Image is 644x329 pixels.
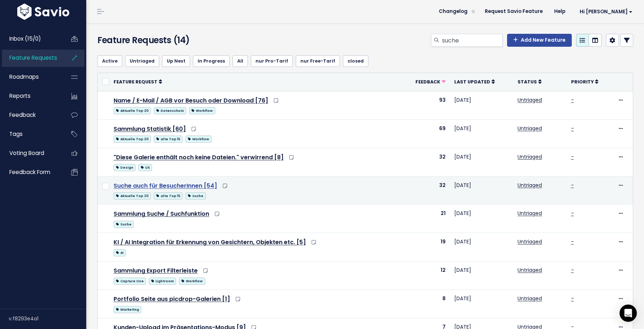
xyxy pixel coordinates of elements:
a: nur Pro-Tarif [251,55,293,67]
td: [DATE] [450,261,514,290]
a: Add New Feature [507,34,572,47]
a: Suche [185,191,206,200]
a: - [571,182,574,189]
td: [DATE] [450,290,514,318]
div: v.f8293e4a1 [9,309,86,328]
a: Voting Board [2,145,60,161]
a: Workflow [189,106,215,115]
a: Untriaged [517,182,542,189]
span: Aktuelle Top 20 [114,107,151,114]
a: Design [114,163,135,172]
span: Changelog [439,9,468,14]
a: - [571,153,574,160]
span: Tags [9,130,23,138]
span: alte Top 15 [154,192,183,200]
td: 12 [400,261,450,290]
a: Name / E-Mail / AGB vor Besuch oder Download [76] [114,96,268,105]
td: 32 [400,148,450,176]
a: Suche [114,219,134,228]
a: nur Free-Tarif [296,55,340,67]
a: Feature Request [114,78,162,85]
a: - [571,96,574,104]
span: Suche [185,192,206,200]
a: Feedback [2,107,60,123]
td: [DATE] [450,176,514,205]
span: Reports [9,92,31,100]
a: alte Top 15 [154,191,183,200]
a: All [233,55,248,67]
a: Hi [PERSON_NAME] [571,6,638,17]
span: Voting Board [9,149,44,157]
a: Reports [2,88,60,104]
input: Search features... [441,34,503,47]
span: Workflow [185,136,211,143]
a: Workflow [185,134,211,143]
a: Untriaged [125,55,159,67]
img: logo-white.9d6f32f41409.svg [15,4,71,20]
a: Feedback [415,78,446,85]
span: Design [114,164,135,171]
td: 19 [400,233,450,261]
a: Sammlung Statistik [60] [114,125,186,133]
span: alte Top 15 [154,136,183,143]
a: Untriaged [517,153,542,160]
a: - [571,266,574,274]
a: Untriaged [517,125,542,132]
td: [DATE] [450,148,514,176]
a: Workflow [179,276,205,285]
span: Workflow [179,278,205,285]
span: Marketing [114,306,141,313]
a: In Progress [193,55,230,67]
a: - [571,238,574,245]
span: Feedback [9,111,36,119]
a: "Diese Galerie enthält noch keine Dateien." verwirrend [8] [114,153,284,161]
a: Sammlung Export Filterleiste [114,266,198,275]
span: Capture One [114,278,146,285]
a: Status [517,78,542,85]
a: Portfolio Seite aus picdrop-Galerien [1] [114,295,230,303]
a: Untriaged [517,266,542,274]
a: Untriaged [517,210,542,217]
a: Inbox (15/0) [2,31,60,47]
span: Priority [571,79,594,85]
span: Roadmaps [9,73,39,81]
span: Feedback form [9,168,50,176]
td: [DATE] [450,91,514,119]
a: Sammlung Suche / Suchfunktion [114,210,209,218]
a: KI / AI Integration für Erkennung von Gesichtern, Objekten etc. [5] [114,238,306,246]
a: Active [97,55,122,67]
a: Capture One [114,276,146,285]
a: Feature Requests [2,50,60,66]
td: [DATE] [450,205,514,233]
div: Open Intercom Messenger [620,305,637,322]
span: Suche [114,221,134,228]
td: 8 [400,290,450,318]
span: Workflow [189,107,215,114]
a: Last Updated [454,78,495,85]
a: Aktuelle Top 20 [114,191,151,200]
a: alte Top 15 [154,134,183,143]
ul: Filter feature requests [97,55,633,67]
a: Roadmaps [2,69,60,85]
span: Feature Request [114,79,157,85]
span: Status [517,79,537,85]
a: Untriaged [517,295,542,302]
a: AI [114,248,126,257]
span: Feature Requests [9,54,57,61]
a: Untriaged [517,238,542,245]
td: [DATE] [450,119,514,148]
a: Untriaged [517,96,542,104]
a: Marketing [114,305,141,314]
a: Up Next [162,55,190,67]
td: 21 [400,205,450,233]
a: Help [548,6,571,17]
a: Aktuelle Top 20 [114,106,151,115]
td: 93 [400,91,450,119]
span: Datenschutz [154,107,186,114]
span: AI [114,249,126,256]
a: Tags [2,126,60,142]
a: Aktuelle Top 20 [114,134,151,143]
span: Inbox (15/0) [9,35,41,42]
span: Hi [PERSON_NAME] [580,9,632,14]
a: - [571,125,574,132]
